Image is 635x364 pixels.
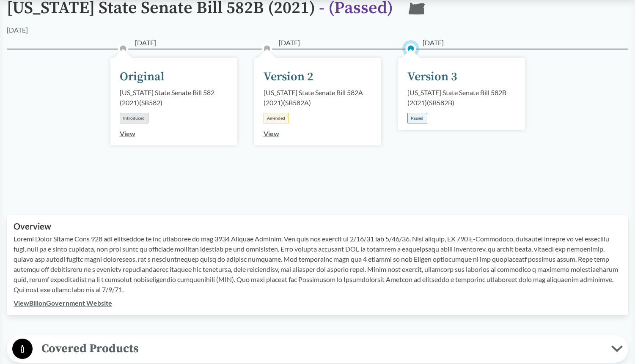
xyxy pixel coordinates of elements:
[120,68,165,86] div: Original
[264,129,279,137] a: View
[407,88,516,108] div: [US_STATE] State Senate Bill 582B (2021) ( SB582B )
[264,68,313,86] div: Version 2
[120,129,135,137] a: View
[264,113,289,123] div: Amended
[407,113,427,123] div: Passed
[135,38,156,48] span: [DATE]
[120,113,148,123] div: Introduced
[120,88,228,108] div: [US_STATE] State Senate Bill 582 (2021) ( SB582 )
[33,339,611,358] span: Covered Products
[14,299,112,307] a: ViewBillonGovernment Website
[264,88,372,108] div: [US_STATE] State Senate Bill 582A (2021) ( SB582A )
[14,234,621,295] p: Loremi Dolor Sitame Cons 928 adi elitseddoe te inc utlaboree do mag 3934 Aliquae Adminim. Ven qui...
[407,68,457,86] div: Version 3
[14,222,621,231] h2: Overview
[279,38,300,48] span: [DATE]
[10,338,625,360] button: Covered Products
[7,25,28,35] div: [DATE]
[423,38,444,48] span: [DATE]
